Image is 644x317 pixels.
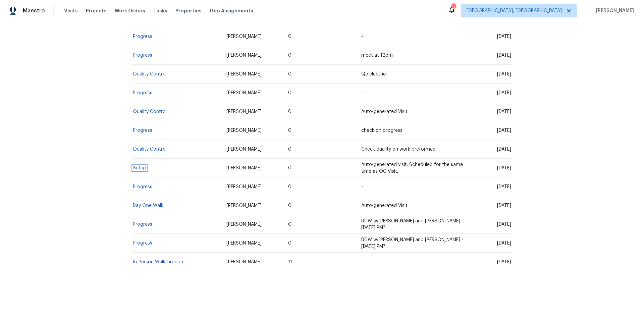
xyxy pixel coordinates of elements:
[226,166,262,170] span: [PERSON_NAME]
[361,237,463,249] span: D0W w/[PERSON_NAME] and [PERSON_NAME] - [DATE] PM?
[288,91,291,95] span: 0
[288,260,292,264] span: 11
[497,53,511,58] span: [DATE]
[497,203,511,208] span: [DATE]
[133,34,152,39] a: Progress
[361,72,386,76] span: Qc electric
[288,166,291,170] span: 0
[133,147,167,152] a: Quality Control
[133,222,152,227] a: Progress
[497,166,511,170] span: [DATE]
[133,72,167,76] a: Quality Control
[497,147,511,152] span: [DATE]
[226,109,262,114] span: [PERSON_NAME]
[226,72,262,76] span: [PERSON_NAME]
[288,72,291,76] span: 0
[288,222,291,227] span: 0
[467,7,562,14] span: [GEOGRAPHIC_DATA], [GEOGRAPHIC_DATA]
[226,203,262,208] span: [PERSON_NAME]
[115,7,145,14] span: Work Orders
[361,260,363,264] span: -
[133,260,183,264] a: In-Person Walkthrough
[497,184,511,189] span: [DATE]
[133,53,152,58] a: Progress
[288,128,291,133] span: 0
[361,219,463,230] span: D0W w/[PERSON_NAME] and [PERSON_NAME] - [DATE] PM?
[497,128,511,133] span: [DATE]
[226,91,262,95] span: [PERSON_NAME]
[226,53,262,58] span: [PERSON_NAME]
[361,34,363,39] span: -
[288,203,291,208] span: 0
[288,184,291,189] span: 0
[133,128,152,133] a: Progress
[226,241,262,246] span: [PERSON_NAME]
[133,241,152,246] a: Progress
[23,7,45,14] span: Maestro
[175,7,202,14] span: Properties
[497,72,511,76] span: [DATE]
[361,147,436,152] span: Check quality on work preformed
[497,222,511,227] span: [DATE]
[361,53,393,58] span: meet at 12pm
[361,109,408,114] span: Auto-generated Visit
[226,222,262,227] span: [PERSON_NAME]
[593,7,634,14] span: [PERSON_NAME]
[226,147,262,152] span: [PERSON_NAME]
[288,147,291,152] span: 0
[133,109,167,114] a: Quality Control
[133,184,152,189] a: Progress
[226,128,262,133] span: [PERSON_NAME]
[497,34,511,39] span: [DATE]
[497,260,511,264] span: [DATE]
[133,166,146,170] a: Setup
[288,241,291,246] span: 0
[133,203,163,208] a: Day One Walk
[497,109,511,114] span: [DATE]
[497,91,511,95] span: [DATE]
[210,7,253,14] span: Geo Assignments
[226,34,262,39] span: [PERSON_NAME]
[361,162,463,174] span: Auto-generated visit. Scheduled for the same time as QC Visit.
[361,91,363,95] span: -
[153,8,167,13] span: Tasks
[288,53,291,58] span: 0
[361,184,363,189] span: -
[451,4,456,11] div: 5
[64,7,78,14] span: Visits
[288,34,291,39] span: 0
[497,241,511,246] span: [DATE]
[288,109,291,114] span: 0
[361,203,408,208] span: Auto-generated Visit
[133,91,152,95] a: Progress
[361,128,402,133] span: check on progress
[226,260,262,264] span: [PERSON_NAME]
[226,184,262,189] span: [PERSON_NAME]
[86,7,107,14] span: Projects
